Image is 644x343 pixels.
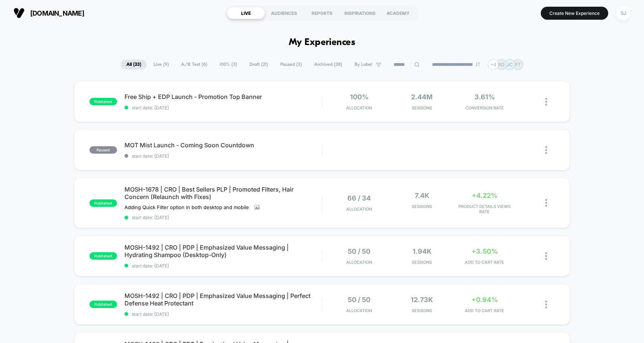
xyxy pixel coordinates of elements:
[415,192,429,199] span: 7.4k
[476,62,480,67] img: end
[488,59,499,70] div: + 4
[614,6,633,21] button: SJ
[124,215,322,220] span: start date: [DATE]
[350,93,369,101] span: 100%
[124,153,322,159] span: start date: [DATE]
[413,247,432,255] span: 1.94k
[124,292,322,307] span: MOSH-1492 | CRO | PDP | Emphasized Value Messaging | Perfect Defense Heat Protectant
[515,62,521,67] p: PT
[89,199,117,207] span: published
[124,186,322,201] span: MOSH-1678 | CRO | Best Sellers PLP | Promoted Filters, Hair Concern (Relaunch with Fixes)
[471,247,498,255] span: +3.50%
[348,247,370,255] span: 50 / 50
[124,204,249,210] span: Adding Quick Filter option in both desktop and mobile
[30,9,84,17] span: [DOMAIN_NAME]
[455,204,514,214] span: PRODUCT DETAILS VIEWS RATE
[275,60,307,70] span: Paused ( 3 )
[507,62,513,67] p: JC
[346,308,372,313] span: Allocation
[347,194,371,202] span: 66 / 34
[124,263,322,269] span: start date: [DATE]
[354,62,372,67] span: By Label
[498,62,505,67] p: RD
[455,260,514,265] span: ADD TO CART RATE
[124,105,322,110] span: start date: [DATE]
[13,7,25,19] img: Visually logo
[346,105,372,110] span: Allocation
[89,252,117,260] span: published
[455,308,514,313] span: ADD TO CART RATE
[11,7,86,19] button: [DOMAIN_NAME]
[341,7,379,19] div: INSPIRATIONS
[214,60,243,70] span: 100% ( 3 )
[411,93,433,101] span: 2.44M
[411,296,433,304] span: 12.73k
[124,93,322,100] span: Free Ship + EDP Launch - Promotion Top Banner
[309,60,348,70] span: Archived ( 38 )
[392,105,451,110] span: Sessions
[392,260,451,265] span: Sessions
[124,311,322,317] span: start date: [DATE]
[471,296,498,304] span: +0.94%
[124,141,322,149] span: MOT Mist Launch - Coming Soon Countdown
[89,98,117,105] span: published
[89,146,117,154] span: paused
[346,260,372,265] span: Allocation
[289,37,356,48] h1: My Experiences
[265,7,303,19] div: AUDIENCES
[244,60,274,70] span: Draft ( 21 )
[474,93,495,101] span: 3.61%
[545,146,547,154] img: close
[227,7,265,19] div: LIVE
[472,192,498,199] span: +4.22%
[348,296,370,304] span: 50 / 50
[541,7,608,20] button: Create New Experience
[379,7,417,19] div: ACADEMY
[455,105,514,110] span: CONVERSION RATE
[545,98,547,106] img: close
[124,244,322,259] span: MOSH-1492 | CRO | PDP | Emphasized Value Messaging | Hydrating Shampoo (Desktop-Only)
[545,252,547,260] img: close
[616,6,631,20] div: SJ
[346,206,372,212] span: Allocation
[545,199,547,207] img: close
[392,308,451,313] span: Sessions
[545,301,547,308] img: close
[176,60,213,70] span: A/B Test ( 6 )
[303,7,341,19] div: REPORTS
[392,204,451,209] span: Sessions
[89,301,117,308] span: published
[148,60,174,70] span: Live ( 9 )
[121,60,147,70] span: All ( 33 )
